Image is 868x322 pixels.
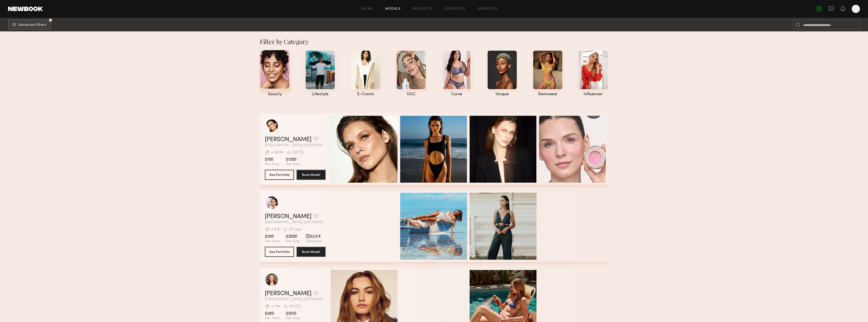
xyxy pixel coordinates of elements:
a: Home [362,7,373,11]
a: Models [385,7,401,11]
a: Favorites [478,7,498,11]
div: swimwear [533,92,563,97]
a: [PERSON_NAME] [265,291,311,297]
a: [PERSON_NAME] [265,214,311,220]
div: < 1 hr [271,305,280,308]
span: $250 [265,234,280,239]
a: Requests [413,7,432,11]
div: beauty [260,92,290,97]
a: [PERSON_NAME] [265,137,311,143]
span: 32.6 K [306,234,322,239]
div: 9hr ago [289,228,302,231]
button: Book Model [297,247,326,257]
span: Followers [306,239,322,244]
span: Per Day [286,239,300,244]
button: Book Model [297,170,326,180]
span: $2010 [286,311,300,316]
button: Advanced Filters [8,20,51,30]
div: lifestyle [305,92,335,97]
button: See Portfolio [265,170,294,180]
button: See Portfolio [265,247,294,257]
span: $150 [265,157,280,162]
div: e-comm [351,92,381,97]
span: Per Day [286,316,300,321]
div: < 3 d [271,228,280,231]
span: $1200 [286,157,300,162]
span: Per Day [286,162,300,167]
span: Per Hour [265,162,280,167]
a: T [852,5,860,13]
div: [DATE] [292,151,304,154]
div: < 24 hr [271,151,283,154]
span: [GEOGRAPHIC_DATA], [GEOGRAPHIC_DATA] [265,298,326,301]
span: [GEOGRAPHIC_DATA], [GEOGRAPHIC_DATA] [265,221,326,224]
div: Filter by Category [260,37,608,46]
span: $280 [265,311,280,316]
span: $2000 [286,234,300,239]
div: [DATE] [289,305,301,308]
span: Per Hour [265,316,280,321]
div: UGC [396,92,426,97]
div: curve [442,92,472,97]
span: Per Hour [265,239,280,244]
span: Advanced Filters [18,23,46,27]
div: influencer [578,92,608,97]
div: unique [487,92,517,97]
span: [GEOGRAPHIC_DATA], [GEOGRAPHIC_DATA] [265,144,326,147]
a: Job Posts [445,7,466,11]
